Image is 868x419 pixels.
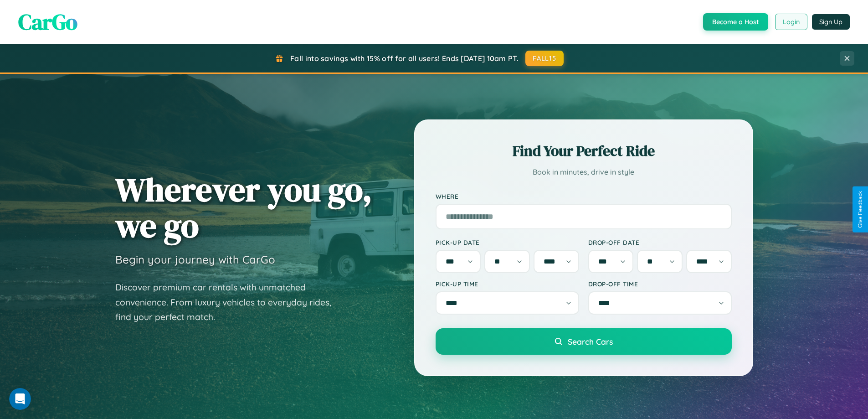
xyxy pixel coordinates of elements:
label: Pick-up Date [436,238,579,246]
label: Drop-off Date [588,238,732,246]
span: Fall into savings with 15% off for all users! Ends [DATE] 10am PT. [290,54,519,63]
span: Search Cars [568,336,613,347]
p: Discover premium car rentals with unmatched convenience. From luxury vehicles to everyday rides, ... [115,280,343,325]
button: Search Cars [436,328,732,355]
div: Give Feedback [857,191,863,228]
span: CarGo [18,7,77,37]
button: Login [775,14,807,30]
label: Where [436,192,732,200]
button: FALL15 [525,51,564,66]
h1: Wherever you go, we go [115,171,372,243]
p: Book in minutes, drive in style [436,166,732,179]
label: Drop-off Time [588,280,732,288]
iframe: Intercom live chat [9,388,31,410]
h2: Find Your Perfect Ride [436,141,732,161]
label: Pick-up Time [436,280,579,288]
button: Become a Host [703,13,768,31]
button: Sign Up [812,14,850,30]
h3: Begin your journey with CarGo [115,253,275,266]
